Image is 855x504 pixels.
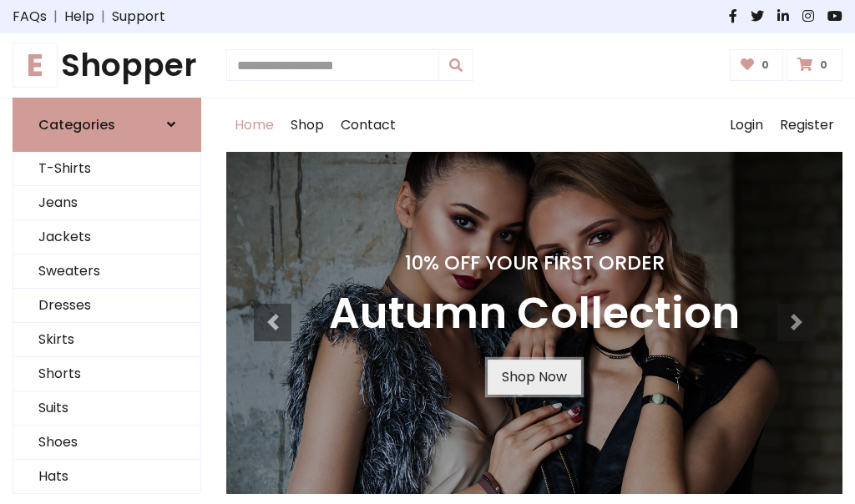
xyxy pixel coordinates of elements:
[13,220,200,255] a: Jackets
[282,98,332,152] a: Shop
[721,98,772,152] a: Login
[13,426,200,460] a: Shoes
[13,255,200,289] a: Sweaters
[13,391,200,426] a: Suits
[13,7,47,27] a: FAQs
[226,98,282,152] a: Home
[787,49,842,81] a: 0
[64,7,94,27] a: Help
[38,117,115,133] h6: Categories
[730,49,784,81] a: 0
[13,323,200,357] a: Skirts
[47,7,64,27] span: |
[329,288,740,340] h3: Autumn Collection
[13,186,200,220] a: Jeans
[329,251,740,275] h4: 10% Off Your First Order
[13,460,200,494] a: Hats
[13,47,201,84] a: EShopper
[332,98,404,152] a: Contact
[488,360,581,395] a: Shop Now
[13,357,200,391] a: Shorts
[816,58,832,73] span: 0
[94,7,112,27] span: |
[13,47,201,84] h1: Shopper
[13,98,201,152] a: Categories
[757,58,773,73] span: 0
[772,98,842,152] a: Register
[112,7,165,27] a: Support
[13,152,200,186] a: T-Shirts
[13,43,58,88] span: E
[13,289,200,323] a: Dresses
